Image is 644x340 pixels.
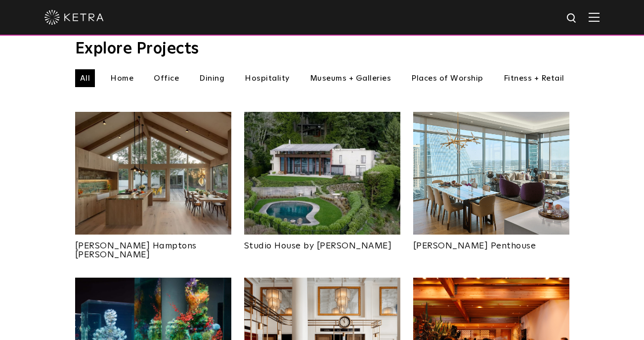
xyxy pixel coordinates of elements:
[194,69,229,87] li: Dining
[75,69,95,87] li: All
[244,112,400,235] img: An aerial view of Olson Kundig's Studio House in Seattle
[240,69,295,87] li: Hospitality
[499,69,569,87] li: Fitness + Retail
[566,12,578,25] img: search icon
[589,12,600,22] img: Hamburger%20Nav.svg
[305,69,396,87] li: Museums + Galleries
[413,235,569,250] a: [PERSON_NAME] Penthouse
[75,235,231,259] a: [PERSON_NAME] Hamptons [PERSON_NAME]
[75,112,231,235] img: Project_Landing_Thumbnail-2021
[105,69,138,87] li: Home
[244,235,400,250] a: Studio House by [PERSON_NAME]
[406,69,488,87] li: Places of Worship
[44,10,104,25] img: ketra-logo-2019-white
[413,112,569,235] img: Project_Landing_Thumbnail-2022smaller
[75,41,569,57] h3: Explore Projects
[149,69,184,87] li: Office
